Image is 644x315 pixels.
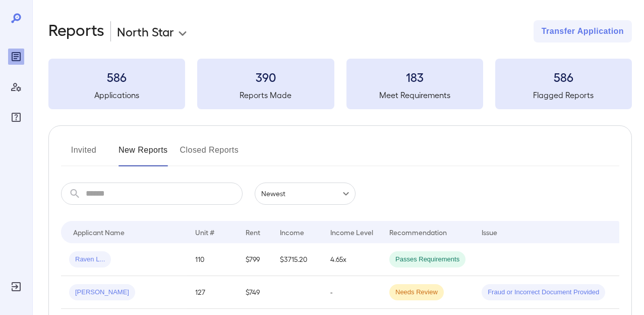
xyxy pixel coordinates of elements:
[119,142,168,166] button: New Reports
[238,276,272,309] td: $749
[238,243,272,276] td: $799
[187,243,238,276] td: 110
[197,69,334,85] h3: 390
[69,288,135,297] span: [PERSON_NAME]
[48,69,185,85] h3: 586
[389,255,465,264] span: Passes Requirements
[389,288,444,297] span: Needs Review
[495,69,632,85] h3: 586
[69,255,111,264] span: Raven L...
[389,226,447,238] div: Recommendation
[495,89,632,101] h5: Flagged Reports
[346,69,483,85] h3: 183
[272,243,322,276] td: $3715.20
[48,59,632,109] summary: 586Applications390Reports Made183Meet Requirements586Flagged Reports
[195,226,214,238] div: Unit #
[322,243,381,276] td: 4.65x
[482,288,605,297] span: Fraud or Incorrect Document Provided
[180,142,239,166] button: Closed Reports
[255,183,356,205] div: Newest
[330,226,373,238] div: Income Level
[8,49,24,65] div: Reports
[48,89,185,101] h5: Applications
[8,79,24,95] div: Manage Users
[8,279,24,295] div: Log Out
[280,226,304,238] div: Income
[48,20,104,42] h2: Reports
[346,89,483,101] h5: Meet Requirements
[187,276,238,309] td: 127
[246,226,262,238] div: Rent
[61,142,106,166] button: Invited
[482,226,498,238] div: Issue
[197,89,334,101] h5: Reports Made
[73,226,125,238] div: Applicant Name
[322,276,381,309] td: -
[117,23,174,39] p: North Star
[534,20,632,42] button: Transfer Application
[8,109,24,125] div: FAQ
